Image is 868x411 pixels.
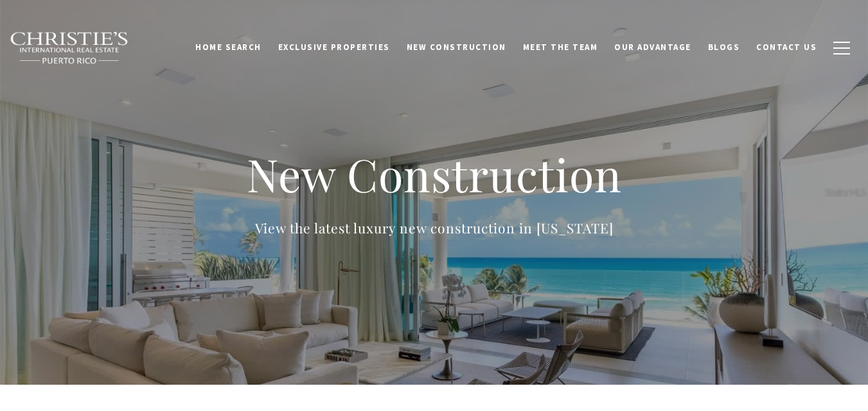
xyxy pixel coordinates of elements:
a: Home Search [187,35,270,60]
p: View the latest luxury new construction in [US_STATE] [177,217,691,239]
span: Contact Us [756,42,817,53]
a: Blogs [700,35,748,60]
img: Christie's International Real Estate black text logo [10,31,129,65]
a: New Construction [398,35,515,60]
a: Our Advantage [606,35,700,60]
a: Exclusive Properties [270,35,398,60]
a: Meet the Team [515,35,607,60]
h1: New Construction [177,146,691,203]
span: Our Advantage [614,42,691,53]
span: Blogs [708,42,740,53]
span: Exclusive Properties [278,42,390,53]
span: New Construction [407,42,506,53]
